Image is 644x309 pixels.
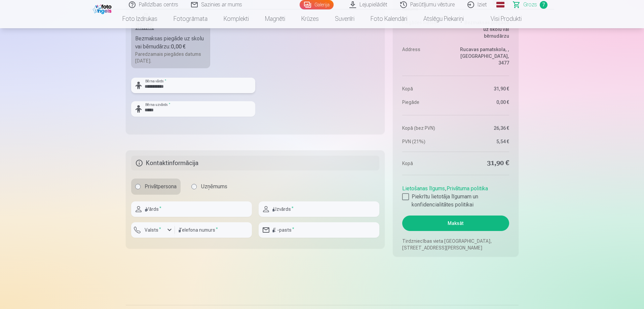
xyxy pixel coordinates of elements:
[135,184,141,189] input: Privātpersona
[171,43,186,50] b: 0,00 €
[459,138,509,145] dd: 5,54 €
[402,19,452,39] dt: Piegādes metode
[402,193,509,209] label: Piekrītu lietotāja līgumam un konfidencialitātes politikai
[459,46,509,66] dd: Rucavas pamatskola, , [GEOGRAPHIC_DATA], 3477
[135,35,206,51] div: Bezmaksas piegāde uz skolu vai bērnudārzu :
[402,238,509,251] p: Tirdzniecības vieta [GEOGRAPHIC_DATA], [STREET_ADDRESS][PERSON_NAME]
[415,9,472,28] a: Atslēgu piekariņi
[216,9,257,28] a: Komplekti
[135,51,206,64] div: Paredzamais piegādes datums [DATE].
[257,9,293,28] a: Magnēti
[459,125,509,131] dd: 26,36 €
[402,99,452,106] dt: Piegāde
[402,182,509,209] div: ,
[93,3,113,14] img: /fa1
[191,184,197,189] input: Uzņēmums
[363,9,415,28] a: Foto kalendāri
[402,185,445,192] a: Lietošanas līgums
[459,159,509,168] dd: 31,90 €
[402,46,452,66] dt: Address
[523,1,537,9] span: Grozs
[142,227,164,233] label: Valsts
[402,85,452,92] dt: Kopā
[293,9,327,28] a: Krūzes
[447,185,488,192] a: Privātuma politika
[131,179,181,195] label: Privātpersona
[114,9,165,28] a: Foto izdrukas
[459,19,509,39] dd: Bezmaksas piegāde uz skolu vai bērnudārzu
[165,9,216,28] a: Fotogrāmata
[131,222,175,238] button: Valsts*
[402,216,509,231] button: Maksāt
[327,9,363,28] a: Suvenīri
[131,156,380,170] h5: Kontaktinformācija
[402,159,452,168] dt: Kopā
[540,1,547,9] span: 7
[459,99,509,106] dd: 0,00 €
[472,9,530,28] a: Visi produkti
[402,125,452,131] dt: Kopā (bez PVN)
[187,179,231,195] label: Uzņēmums
[459,85,509,92] dd: 31,90 €
[402,138,452,145] dt: PVN (21%)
